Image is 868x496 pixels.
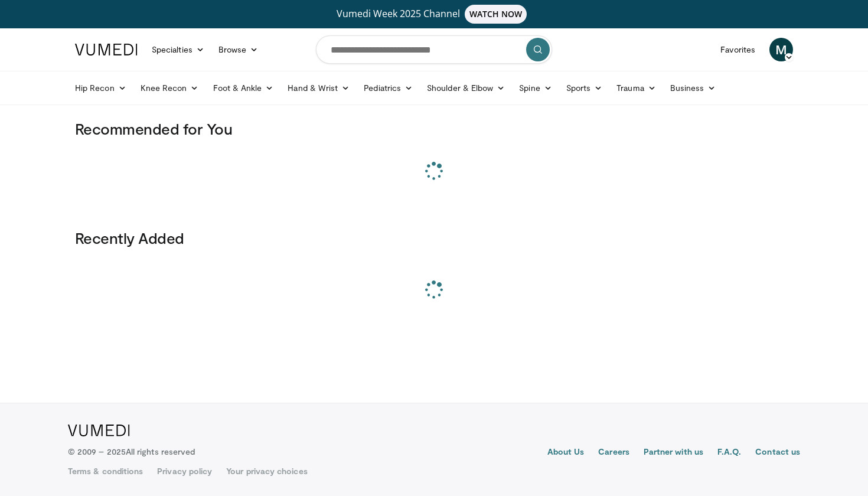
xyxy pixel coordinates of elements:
a: Partner with us [644,446,703,460]
a: Trauma [609,76,663,100]
a: Knee Recon [133,76,206,100]
a: Foot & Ankle [206,76,281,100]
a: Sports [559,76,610,100]
span: All rights reserved [126,446,195,456]
a: Browse [211,38,266,61]
a: Favorites [713,38,762,61]
a: Hip Recon [68,76,133,100]
h3: Recently Added [75,229,793,247]
a: F.A.Q. [717,446,741,460]
span: WATCH NOW [465,5,527,24]
a: Terms & conditions [68,465,143,477]
a: Shoulder & Elbow [420,76,512,100]
a: Vumedi Week 2025 ChannelWATCH NOW [77,5,791,24]
img: VuMedi Logo [75,44,138,56]
a: About Us [547,446,585,460]
a: Specialties [145,38,211,61]
a: Business [663,76,723,100]
a: Hand & Wrist [280,76,357,100]
img: VuMedi Logo [68,425,130,436]
a: M [769,38,793,61]
p: © 2009 – 2025 [68,446,195,458]
a: Pediatrics [357,76,420,100]
a: Your privacy choices [226,465,307,477]
input: Search topics, interventions [316,35,552,64]
a: Privacy policy [157,465,212,477]
a: Spine [512,76,559,100]
a: Careers [598,446,629,460]
h3: Recommended for You [75,119,793,138]
a: Contact us [755,446,800,460]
